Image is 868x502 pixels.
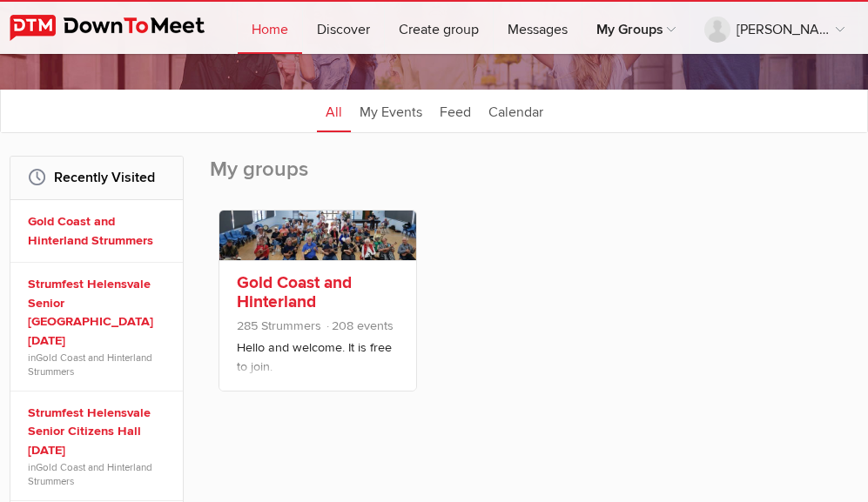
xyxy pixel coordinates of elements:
[385,2,493,54] a: Create group
[28,351,171,378] span: in
[10,15,232,41] img: DownToMeet
[351,89,431,132] a: My Events
[582,2,690,54] a: My Groups
[431,89,480,132] a: Feed
[28,404,171,460] a: Strumfest Helensvale Senior Citizens Hall [DATE]
[210,156,859,201] h2: My groups
[237,272,352,331] a: Gold Coast and Hinterland Strummers
[28,461,152,487] a: Gold Coast and Hinterland Strummers
[28,460,171,488] span: in
[238,2,302,54] a: Home
[237,318,321,333] span: 285 Strummers
[28,157,165,198] h2: Recently Visited
[28,275,171,350] a: Strumfest Helensvale Senior [GEOGRAPHIC_DATA] [DATE]
[480,89,552,132] a: Calendar
[237,338,400,425] p: Hello and welcome. It is free to join. Events are "announced" with invitations sent out to member...
[325,318,394,333] span: 208 events
[317,89,351,132] a: All
[28,212,171,250] a: Gold Coast and Hinterland Strummers
[303,2,384,54] a: Discover
[494,2,582,54] a: Messages
[690,2,858,54] a: [PERSON_NAME]
[28,351,152,378] a: Gold Coast and Hinterland Strummers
